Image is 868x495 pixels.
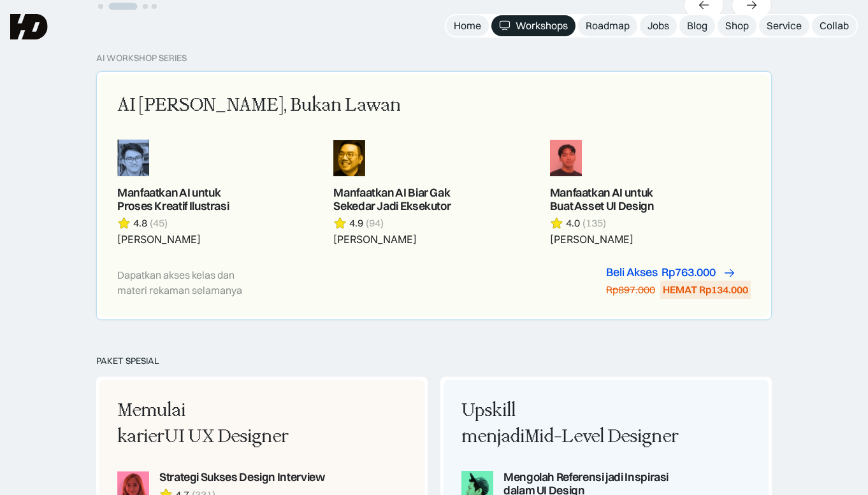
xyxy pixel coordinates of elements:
[524,426,679,447] span: Mid-Level Designer
[96,356,772,366] div: PAKET SPESIAL
[164,426,289,447] span: UI UX Designer
[516,19,568,32] div: Workshops
[647,19,669,32] div: Jobs
[812,15,857,36] a: Collab
[606,283,655,296] div: Rp897.000
[152,4,157,9] button: Go to slide 4
[679,15,715,36] a: Blog
[820,19,849,32] div: Collab
[767,19,802,32] div: Service
[98,4,103,9] button: Go to slide 1
[117,398,336,450] div: Memulai karier
[640,15,677,36] a: Jobs
[96,53,187,64] div: AI Workshop Series
[586,19,630,32] div: Roadmap
[109,3,138,10] button: Go to slide 2
[491,15,575,36] a: Workshops
[662,266,716,279] div: Rp763.000
[606,266,733,279] a: Beli AksesRp763.000
[117,267,261,298] div: Dapatkan akses kelas dan materi rekaman selamanya
[663,283,748,296] div: HEMAT Rp134.000
[687,19,707,32] div: Blog
[446,15,489,36] a: Home
[606,266,658,279] div: Beli Akses
[578,15,637,36] a: Roadmap
[461,398,681,450] div: Upskill menjadi
[143,4,148,9] button: Go to slide 3
[159,471,324,484] div: Strategi Sukses Design Interview
[454,19,481,32] div: Home
[725,19,749,32] div: Shop
[759,15,809,36] a: Service
[117,92,401,119] div: AI [PERSON_NAME], Bukan Lawan
[718,15,756,36] a: Shop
